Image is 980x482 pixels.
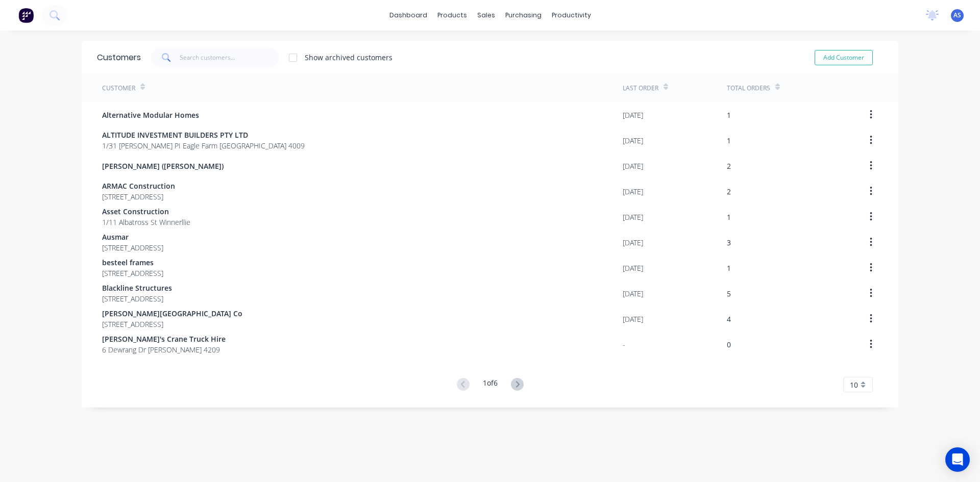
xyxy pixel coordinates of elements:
span: [STREET_ADDRESS] [102,268,163,278]
div: 3 [727,237,731,248]
button: Add Customer [815,50,873,65]
div: 5 [727,288,731,299]
span: [STREET_ADDRESS] [102,191,175,202]
span: 1/31 [PERSON_NAME] PI Eagle Farm [GEOGRAPHIC_DATA] 4009 [102,140,305,151]
a: dashboard [384,8,432,23]
div: 1 [727,263,731,273]
div: 1 [727,110,731,120]
span: ALTITUDE INVESTMENT BUILDERS PTY LTD [102,130,305,140]
span: besteel frames [102,257,163,268]
div: 2 [727,161,731,171]
img: Factory [18,8,34,23]
div: 1 [727,135,731,146]
div: [DATE] [623,212,643,222]
div: [DATE] [623,110,643,120]
input: Search customers... [180,47,279,68]
div: 2 [727,186,731,197]
span: [STREET_ADDRESS] [102,319,242,329]
span: [PERSON_NAME] ([PERSON_NAME]) [102,161,224,171]
span: [PERSON_NAME]'s Crane Truck Hire [102,334,226,344]
div: purchasing [500,8,547,23]
div: Last Order [623,84,658,93]
span: 1/11 Albatross St Winnerllie [102,217,190,227]
div: products [432,8,472,23]
div: 1 of 6 [483,377,498,392]
div: [DATE] [623,135,643,146]
span: Ausmar [102,232,163,242]
span: [STREET_ADDRESS] [102,242,163,253]
div: 1 [727,212,731,222]
span: 10 [850,379,858,390]
div: sales [472,8,500,23]
span: 6 Dewrang Dr [PERSON_NAME] 4209 [102,344,226,355]
div: [DATE] [623,263,643,273]
div: [DATE] [623,186,643,197]
span: [PERSON_NAME][GEOGRAPHIC_DATA] Co [102,308,242,319]
div: - [623,339,625,350]
div: Customer [102,84,135,93]
span: ARMAC Construction [102,181,175,191]
div: Show archived customers [305,52,393,63]
span: AS [953,11,961,20]
div: [DATE] [623,237,643,248]
div: 4 [727,314,731,324]
span: Alternative Modular Homes [102,110,199,120]
div: Open Intercom Messenger [945,447,970,472]
div: [DATE] [623,161,643,171]
div: 0 [727,339,731,350]
span: Asset Construction [102,206,190,217]
div: [DATE] [623,288,643,299]
div: productivity [547,8,596,23]
div: [DATE] [623,314,643,324]
span: [STREET_ADDRESS] [102,293,172,304]
div: Customers [97,52,141,64]
div: Total Orders [727,84,770,93]
span: Blackline Structures [102,283,172,293]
